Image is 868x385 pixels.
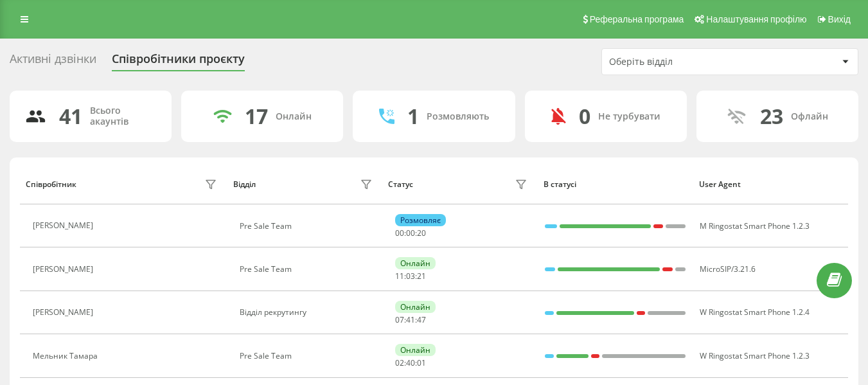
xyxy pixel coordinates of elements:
[700,220,810,231] span: M Ringostat Smart Phone 1.2.3
[395,271,404,282] span: 11
[395,257,436,269] div: Онлайн
[33,221,96,230] div: [PERSON_NAME]
[590,14,684,24] span: Реферальна програма
[395,344,436,356] div: Онлайн
[395,229,426,238] div: : :
[26,180,76,189] div: Співробітник
[417,357,426,368] span: 01
[406,314,415,325] span: 41
[245,104,268,129] div: 17
[598,111,660,122] div: Не турбувати
[90,105,156,127] div: Всього акаунтів
[240,222,375,231] div: Pre Sale Team
[112,52,245,72] div: Співробітники проєкту
[395,314,404,325] span: 07
[33,265,96,274] div: [PERSON_NAME]
[59,104,82,129] div: 41
[233,180,256,189] div: Відділ
[395,301,436,313] div: Онлайн
[33,352,101,361] div: Мельник Тамара
[395,228,404,238] span: 00
[427,111,489,122] div: Розмовляють
[276,111,312,122] div: Онлайн
[760,104,783,129] div: 23
[791,111,828,122] div: Офлайн
[700,307,810,318] span: W Ringostat Smart Phone 1.2.4
[407,104,419,129] div: 1
[609,57,763,67] div: Оберіть відділ
[417,228,426,238] span: 20
[700,350,810,361] span: W Ringostat Smart Phone 1.2.3
[699,180,842,189] div: User Agent
[395,357,404,368] span: 02
[240,265,375,274] div: Pre Sale Team
[706,14,806,24] span: Налаштування профілю
[240,308,375,317] div: Відділ рекрутингу
[828,14,851,24] span: Вихід
[395,214,446,226] div: Розмовляє
[240,352,375,361] div: Pre Sale Team
[417,314,426,325] span: 47
[406,228,415,238] span: 00
[10,52,96,72] div: Активні дзвінки
[579,104,590,129] div: 0
[544,180,687,189] div: В статусі
[395,316,426,325] div: : :
[388,180,413,189] div: Статус
[395,359,426,368] div: : :
[406,271,415,282] span: 03
[700,264,756,274] span: MicroSIP/3.21.6
[406,357,415,368] span: 40
[33,308,96,317] div: [PERSON_NAME]
[395,272,426,281] div: : :
[417,271,426,282] span: 21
